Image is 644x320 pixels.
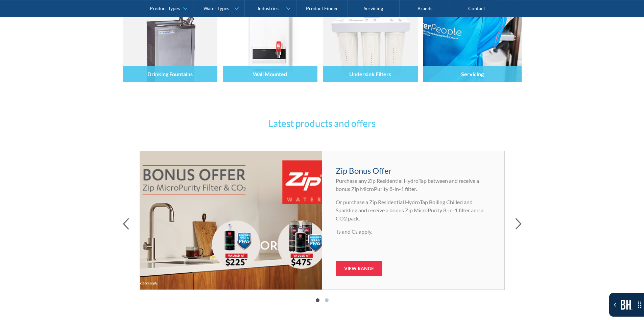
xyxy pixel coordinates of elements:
h4: Servicing [461,71,484,77]
img: Zip Bonus Offer [140,151,322,290]
p: Or purchase a Zip Residential HydroTap Boiling Chilled and Sparkling and receive a bonus Zip Micr... [336,198,491,222]
div: Product Types [150,5,180,11]
div: Industries [258,5,279,11]
h4: Wall Mounted [253,71,287,77]
h3: Latest products and offers [190,116,454,130]
h4: Undersink Filters [349,71,391,77]
h4: Drinking Fountains [147,71,193,77]
a: View Range [336,261,382,276]
h4: Zip Bonus Offer [336,165,491,177]
p: Purchase any Zip Residential HydroTap between and receive a bonus Zip MicroPurity 8-in-1 filter. [336,177,491,193]
div: Water Types [204,5,229,11]
p: ‍ [336,241,491,249]
p: Ts and Cs apply. [336,228,491,236]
